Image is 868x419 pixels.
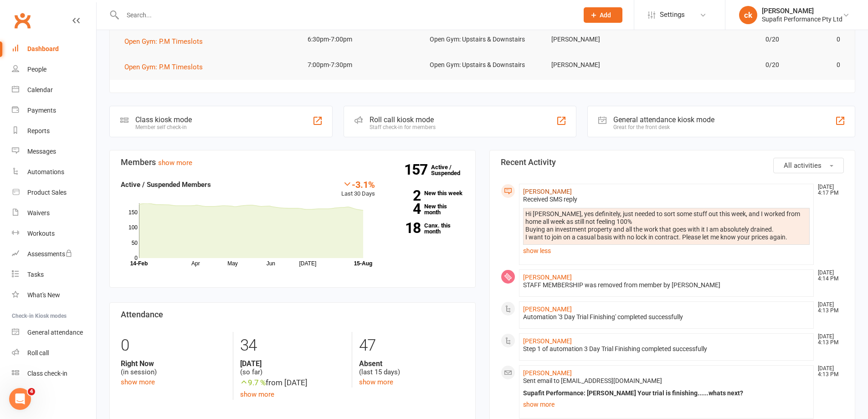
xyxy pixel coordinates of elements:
span: All activities [784,161,822,170]
a: Class kiosk mode [12,363,96,384]
a: show more [523,398,810,411]
div: Dashboard [27,45,59,52]
div: Received SMS reply [523,196,810,203]
strong: Active / Suspended Members [121,181,211,189]
div: -3.1% [341,179,375,189]
div: General attendance [27,329,83,336]
td: Open Gym: Upstairs & Downstairs [421,54,544,76]
a: [PERSON_NAME] [523,274,572,281]
a: show more [240,390,274,398]
div: Class kiosk mode [135,115,192,124]
a: What's New [12,285,96,305]
time: [DATE] 4:14 PM [813,270,843,282]
div: Roll call kiosk mode [370,115,436,124]
td: 0 [787,54,848,76]
div: Last 30 Days [341,179,375,199]
div: Reports [27,127,50,134]
a: People [12,59,96,80]
div: Member self check-in [135,124,192,130]
div: [PERSON_NAME] [762,7,842,15]
a: show more [121,378,155,386]
div: (so far) [240,359,345,377]
a: Tasks [12,264,96,285]
td: 0/20 [665,54,787,76]
a: [PERSON_NAME] [523,369,572,377]
td: Open Gym: Upstairs & Downstairs [421,29,544,50]
div: Great for the front desk [613,124,714,130]
td: [PERSON_NAME] [543,54,665,76]
a: 157Active / Suspended [431,157,471,183]
div: Assessments [27,250,72,258]
span: Open Gym: P.M Timeslots [124,63,203,71]
div: Supafit Performance Pty Ltd [762,15,842,23]
h3: Members [121,158,464,167]
div: Supafit Performance: [PERSON_NAME] Your trial is finishing......whats next? [523,389,810,397]
button: Add [584,7,622,23]
div: Roll call [27,349,49,357]
div: Tasks [27,271,44,278]
div: Payments [27,107,56,114]
div: Messages [27,148,56,155]
td: 0 [787,29,848,50]
span: 9.7 % [240,378,266,387]
a: show less [523,244,810,257]
div: from [DATE] [240,377,345,389]
div: General attendance kiosk mode [613,115,714,124]
div: What's New [27,291,60,299]
iframe: Intercom live chat [9,388,31,410]
a: 2New this week [389,190,464,196]
div: Staff check-in for members [370,124,436,130]
span: Open Gym: P.M Timeslots [124,37,203,46]
div: (last 15 days) [359,359,464,377]
div: Calendar [27,86,53,93]
a: [PERSON_NAME] [523,337,572,345]
time: [DATE] 4:13 PM [813,302,843,314]
a: show more [359,378,393,386]
td: 7:00pm-7:30pm [299,54,421,76]
button: Open Gym: P.M Timeslots [124,62,209,72]
a: Messages [12,141,96,162]
td: [PERSON_NAME] [543,29,665,50]
strong: 18 [389,221,421,235]
div: 47 [359,332,464,359]
div: Automation '3 Day Trial Finishing' completed successfully [523,313,810,321]
span: Settings [660,5,685,25]
div: 34 [240,332,345,359]
a: [PERSON_NAME] [523,188,572,195]
div: Waivers [27,209,50,217]
div: People [27,66,46,73]
a: Dashboard [12,39,96,59]
a: Waivers [12,203,96,223]
a: Product Sales [12,182,96,203]
a: Calendar [12,80,96,100]
a: show more [158,159,192,167]
button: Open Gym: P.M Timeslots [124,36,209,47]
a: Assessments [12,244,96,264]
div: Product Sales [27,189,67,196]
a: Reports [12,121,96,141]
div: Hi [PERSON_NAME], yes definitely, just needed to sort some stuff out this week, and I worked from... [525,210,808,241]
div: Automations [27,168,64,176]
strong: 2 [389,189,421,202]
h3: Recent Activity [501,158,844,167]
time: [DATE] 4:13 PM [813,366,843,378]
h3: Attendance [121,310,464,319]
button: All activities [773,158,844,173]
div: Step 1 of automation 3 Day Trial Finishing completed successfully [523,345,810,353]
strong: [DATE] [240,359,345,368]
div: Workouts [27,230,55,237]
span: Sent email to [EMAIL_ADDRESS][DOMAIN_NAME] [523,377,662,384]
time: [DATE] 4:17 PM [813,184,843,196]
div: (in session) [121,359,226,377]
strong: 157 [404,163,431,176]
a: [PERSON_NAME] [523,305,572,313]
td: 6:30pm-7:00pm [299,29,421,50]
a: Clubworx [11,9,34,32]
div: STAFF MEMBERSHIP was removed from member by [PERSON_NAME] [523,281,810,289]
div: Class check-in [27,370,67,377]
strong: Right Now [121,359,226,368]
div: 0 [121,332,226,359]
a: Payments [12,100,96,121]
input: Search... [120,9,572,21]
a: Automations [12,162,96,182]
